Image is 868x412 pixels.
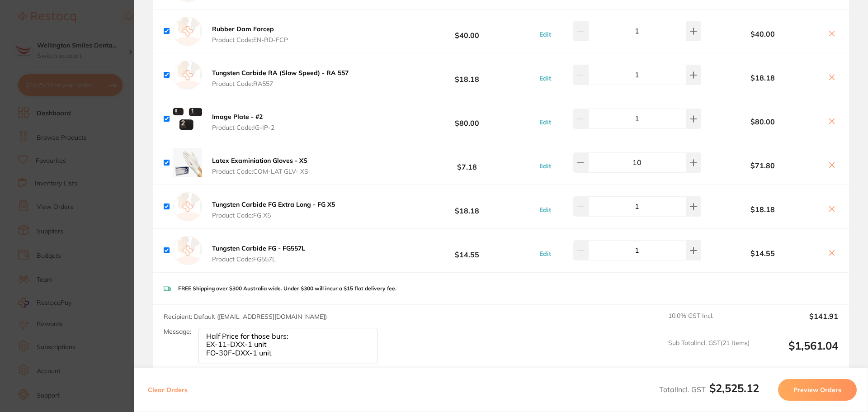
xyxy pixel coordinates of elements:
[537,118,554,126] button: Edit
[757,339,838,364] output: $1,561.04
[212,200,335,208] b: Tungsten Carbide FG Extra Long - FG X5
[400,198,534,215] b: $18.18
[400,242,534,259] b: $14.55
[178,285,396,292] p: FREE Shipping over $300 Australia wide. Under $300 will incur a $15 flat delivery fee.
[778,379,857,401] button: Preview Orders
[145,379,190,401] button: Clear Orders
[212,212,335,219] span: Product Code: FG X5
[703,249,822,257] b: $14.55
[164,328,191,336] label: Message:
[212,113,263,121] b: Image Plate - #2
[212,256,305,263] span: Product Code: FG557L
[659,385,759,394] span: Total Incl. GST
[209,244,308,263] button: Tungsten Carbide FG - FG557L Product Code:FG557L
[173,236,202,265] img: empty.jpg
[209,69,351,88] button: Tungsten Carbide RA (Slow Speed) - RA 557 Product Code:RA557
[400,23,534,39] b: $40.00
[537,162,554,170] button: Edit
[173,61,202,90] img: empty.jpg
[537,250,554,258] button: Edit
[212,156,307,165] b: Latex Examiniation Gloves - XS
[212,69,349,77] b: Tungsten Carbide RA (Slow Speed) - RA 557
[709,381,759,395] b: $2,525.12
[198,328,377,364] textarea: Half Price for those burs: EX-11-DXX-1 unit FO-30F-DXX-1 unit
[209,113,277,132] button: Image Plate - #2 Product Code:IG-IP-2
[537,206,554,214] button: Edit
[209,25,291,44] button: Rubber Dam Forcep Product Code:EN-RD-FCP
[212,80,349,87] span: Product Code: RA557
[703,205,822,213] b: $18.18
[173,17,202,46] img: empty.jpg
[703,30,822,38] b: $40.00
[209,156,311,175] button: Latex Examiniation Gloves - XS Product Code:COM-LAT GLV- XS
[400,66,534,83] b: $18.18
[212,25,274,33] b: Rubber Dam Forcep
[212,124,274,131] span: Product Code: IG-IP-2
[703,161,822,170] b: $71.80
[212,36,288,43] span: Product Code: EN-RD-FCP
[212,168,308,175] span: Product Code: COM-LAT GLV- XS
[668,339,750,364] span: Sub Total Incl. GST ( 21 Items)
[668,312,750,332] span: 10.0 % GST Incl.
[537,74,554,82] button: Edit
[703,118,822,126] b: $80.00
[173,104,202,133] img: anRxanl0Zw
[537,30,554,38] button: Edit
[212,244,305,252] b: Tungsten Carbide FG - FG557L
[757,312,838,332] output: $141.91
[173,192,202,221] img: empty.jpg
[703,74,822,82] b: $18.18
[400,110,534,127] b: $80.00
[173,148,202,177] img: a3R3ejc5NA
[164,313,327,321] span: Recipient: Default ( [EMAIL_ADDRESS][DOMAIN_NAME] )
[400,154,534,171] b: $7.18
[209,200,338,219] button: Tungsten Carbide FG Extra Long - FG X5 Product Code:FG X5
